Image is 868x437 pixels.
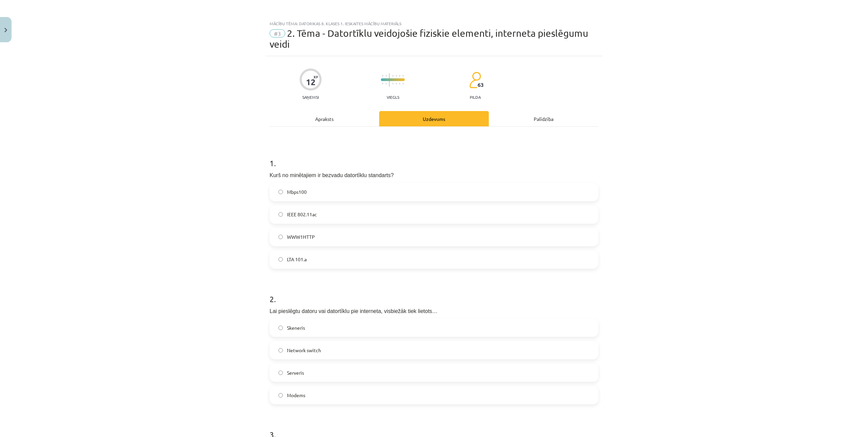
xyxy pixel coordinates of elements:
img: icon-short-line-57e1e144782c952c97e751825c79c345078a6d821885a25fce030b3d8c18986b.svg [396,83,397,84]
img: icon-short-line-57e1e144782c952c97e751825c79c345078a6d821885a25fce030b3d8c18986b.svg [386,83,386,84]
img: icon-short-line-57e1e144782c952c97e751825c79c345078a6d821885a25fce030b3d8c18986b.svg [386,75,386,77]
span: #3 [270,29,285,37]
p: Saņemsi [300,95,322,99]
input: LTA 101.a [278,257,283,262]
span: 2. Tēma - Datortīklu veidojošie fiziskie elementi, interneta pieslēgumu veidi [270,28,588,50]
span: Kurš no minētajiem ir bezvadu datortīklu standarts? [270,172,394,178]
img: icon-short-line-57e1e144782c952c97e751825c79c345078a6d821885a25fce030b3d8c18986b.svg [396,75,397,77]
div: Uzdevums [379,111,489,126]
span: XP [314,75,318,79]
span: Lai pieslēgtu datoru vai datortīklu pie interneta, visbiežāk tiek lietots… [270,308,438,314]
img: icon-short-line-57e1e144782c952c97e751825c79c345078a6d821885a25fce030b3d8c18986b.svg [399,75,400,77]
div: Palīdzība [489,111,598,126]
span: Mbps100 [287,188,307,196]
p: Viegls [387,95,399,99]
img: icon-short-line-57e1e144782c952c97e751825c79c345078a6d821885a25fce030b3d8c18986b.svg [382,75,383,77]
p: pilda [470,95,481,99]
div: Mācību tēma: Datorikas 8. klases 1. ieskaites mācību materiāls [270,21,598,26]
h1: 2 . [270,282,598,303]
span: Skeneris [287,324,305,331]
img: icon-long-line-d9ea69661e0d244f92f715978eff75569469978d946b2353a9bb055b3ed8787d.svg [389,73,390,87]
span: IEEE 802.11ac [287,211,317,218]
input: WWW1HTTP [278,235,283,239]
span: Modems [287,392,305,399]
img: icon-close-lesson-0947bae3869378f0d4975bcd49f059093ad1ed9edebbc8119c70593378902aed.svg [4,28,7,32]
span: Network switch [287,347,321,354]
input: Skeneris [278,326,283,330]
img: icon-short-line-57e1e144782c952c97e751825c79c345078a6d821885a25fce030b3d8c18986b.svg [392,75,393,77]
input: Mbps100 [278,190,283,194]
input: Modems [278,393,283,397]
img: students-c634bb4e5e11cddfef0936a35e636f08e4e9abd3cc4e673bd6f9a4125e45ecb1.svg [469,72,481,89]
span: 63 [478,82,484,88]
input: Serveris [278,371,283,375]
div: 12 [306,77,316,87]
img: icon-short-line-57e1e144782c952c97e751825c79c345078a6d821885a25fce030b3d8c18986b.svg [399,83,400,84]
span: Serveris [287,369,304,376]
img: icon-short-line-57e1e144782c952c97e751825c79c345078a6d821885a25fce030b3d8c18986b.svg [392,83,393,84]
span: WWW1HTTP [287,233,315,240]
span: LTA 101.a [287,256,307,263]
h1: 1 . [270,146,598,168]
input: IEEE 802.11ac [278,212,283,217]
img: icon-short-line-57e1e144782c952c97e751825c79c345078a6d821885a25fce030b3d8c18986b.svg [382,83,383,84]
div: Apraksts [270,111,379,126]
input: Network switch [278,348,283,353]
